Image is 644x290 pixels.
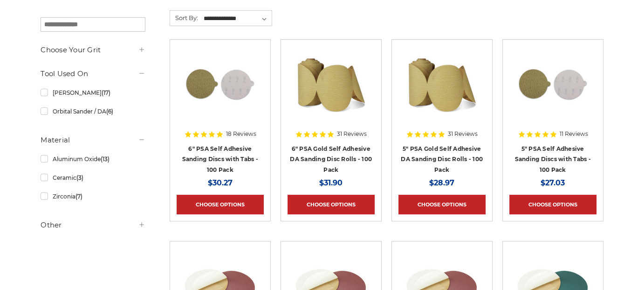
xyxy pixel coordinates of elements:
[170,11,198,25] label: Sort By:
[76,174,83,181] span: (3)
[106,108,113,115] span: (6)
[401,145,483,173] a: 5" PSA Gold Self Adhesive DA Sanding Disc Rolls - 100 Pack
[319,178,343,187] span: $31.90
[41,188,145,205] a: Zirconia
[429,178,454,187] span: $28.97
[509,46,596,134] a: 5 inch PSA Disc
[226,131,256,137] span: 18 Reviews
[398,46,486,134] a: 5" Sticky Backed Sanding Discs on a roll
[202,12,272,26] select: Sort By:
[541,178,565,187] span: $27.03
[509,195,596,214] a: Choose Options
[177,46,264,134] a: 6 inch psa sanding disc
[514,145,590,173] a: 5" PSA Self Adhesive Sanding Discs with Tabs - 100 Pack
[398,195,486,214] a: Choose Options
[182,145,258,173] a: 6" PSA Self Adhesive Sanding Discs with Tabs - 100 Pack
[448,131,478,137] span: 31 Reviews
[41,68,145,79] h5: Tool Used On
[560,131,588,137] span: 11 Reviews
[288,195,375,214] a: Choose Options
[177,195,264,214] a: Choose Options
[41,134,145,146] h5: Material
[102,89,110,96] span: (17)
[515,46,590,121] img: 5 inch PSA Disc
[294,46,368,121] img: 6" DA Sanding Discs on a Roll
[41,44,145,56] h5: Choose Your Grit
[41,219,145,231] h5: Other
[337,131,367,137] span: 31 Reviews
[183,46,257,121] img: 6 inch psa sanding disc
[41,103,145,120] a: Orbital Sander / DA
[41,151,145,167] a: Aluminum Oxide
[208,178,233,187] span: $30.27
[41,170,145,186] a: Ceramic
[404,46,479,121] img: 5" Sticky Backed Sanding Discs on a roll
[290,145,372,173] a: 6" PSA Gold Self Adhesive DA Sanding Disc Rolls - 100 Pack
[75,193,82,200] span: (7)
[101,156,110,163] span: (13)
[288,46,375,134] a: 6" DA Sanding Discs on a Roll
[41,85,145,101] a: [PERSON_NAME]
